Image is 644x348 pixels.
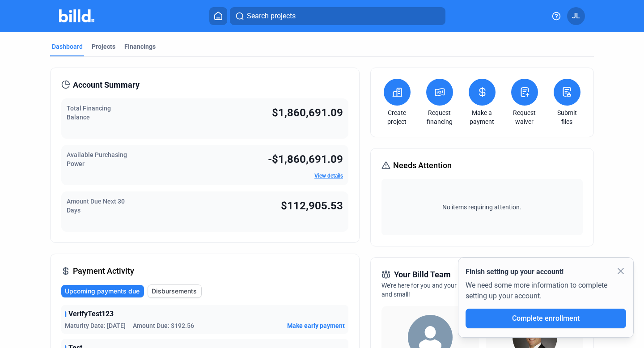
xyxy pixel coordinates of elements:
span: -$1,860,691.09 [268,153,343,166]
span: Amount Due Next 30 Days [67,198,125,214]
button: Search projects [230,7,445,25]
span: Maturity Date: [DATE] [65,321,126,330]
div: Finish setting up your account! [466,267,626,277]
a: Create project [381,108,413,126]
span: Amount Due: $192.56 [133,321,194,330]
span: Available Purchasing Power [67,151,127,167]
button: JL [567,7,585,25]
span: We're here for you and your business. Reach out anytime for needs big and small! [381,282,575,298]
span: Disbursements [152,287,197,296]
span: $112,905.53 [281,199,343,212]
span: VerifyTest123 [68,309,114,319]
mat-icon: close [615,266,626,276]
div: We need some more information to complete setting up your account. [466,277,626,309]
span: $1,860,691.09 [272,106,343,119]
a: Request waiver [509,108,540,126]
span: Complete enrollment [512,314,580,323]
button: Make early payment [287,321,345,330]
span: JL [572,11,580,21]
button: Complete enrollment [466,309,626,328]
button: Disbursements [148,284,202,298]
a: Submit files [551,108,583,126]
a: Make a payment [466,108,498,126]
img: Billd Company Logo [59,9,94,22]
div: Financings [124,42,156,51]
span: Search projects [247,11,296,21]
span: No items requiring attention. [385,203,579,212]
div: Dashboard [52,42,83,51]
div: Projects [92,42,115,51]
a: View details [314,173,343,179]
span: Total Financing Balance [67,105,111,121]
span: Your Billd Team [394,268,451,281]
span: Upcoming payments due [65,287,140,296]
span: Needs Attention [393,159,452,172]
button: Upcoming payments due [61,285,144,297]
a: Request financing [424,108,455,126]
span: Payment Activity [73,265,134,277]
span: Account Summary [73,79,140,91]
